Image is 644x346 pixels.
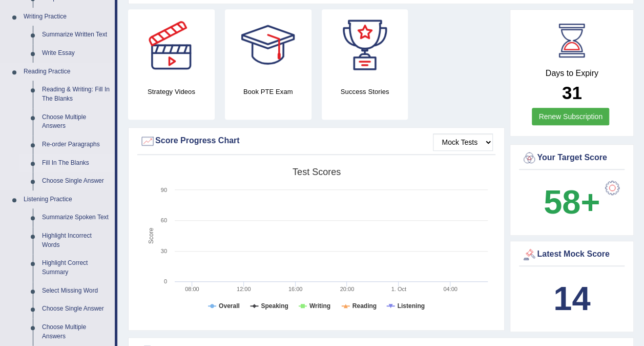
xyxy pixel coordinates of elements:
tspan: Listening [398,302,425,310]
h4: Strategy Videos [128,86,215,97]
text: 16:00 [288,286,303,292]
b: 14 [553,280,590,317]
a: Renew Subscription [532,108,609,125]
a: Select Missing Word [37,282,115,300]
a: Choose Single Answer [37,172,115,190]
text: 60 [161,217,167,223]
text: 30 [161,248,167,254]
a: Summarize Written Text [37,26,115,44]
a: Re-order Paragraphs [37,136,115,154]
text: 12:00 [237,286,251,292]
tspan: Reading [352,302,377,310]
a: Choose Single Answer [37,300,115,318]
tspan: Speaking [261,302,288,310]
text: 08:00 [185,286,199,292]
text: 90 [161,187,167,193]
h4: Days to Expiry [522,69,622,78]
a: Listening Practice [19,190,115,209]
text: 04:00 [443,286,458,292]
text: 0 [164,278,167,284]
tspan: 1. Oct [391,286,406,292]
div: Latest Mock Score [522,247,622,262]
tspan: Score [148,227,155,244]
text: 20:00 [340,286,355,292]
a: Writing Practice [19,8,115,26]
b: 31 [562,83,582,103]
tspan: Writing [309,302,330,310]
a: Summarize Spoken Text [37,208,115,227]
a: Write Essay [37,44,115,63]
b: 58+ [544,183,600,221]
a: Highlight Incorrect Words [37,227,115,254]
a: Reading Practice [19,63,115,81]
div: Score Progress Chart [140,133,493,149]
a: Highlight Correct Summary [37,254,115,281]
a: Choose Multiple Answers [37,318,115,345]
h4: Success Stories [322,86,408,97]
h4: Book PTE Exam [225,86,311,97]
a: Choose Multiple Answers [37,108,115,136]
a: Fill In The Blanks [37,154,115,172]
a: Reading & Writing: Fill In The Blanks [37,81,115,108]
div: Your Target Score [522,150,622,166]
tspan: Test scores [293,167,341,177]
tspan: Overall [219,302,240,310]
